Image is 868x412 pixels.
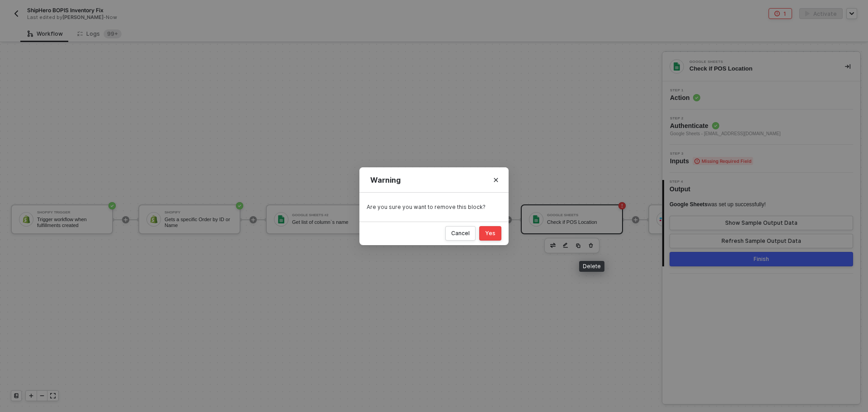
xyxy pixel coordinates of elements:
div: Delete [579,261,604,272]
div: 1 [783,10,786,18]
div: Workflow [28,30,63,38]
button: copy-block [573,240,584,251]
div: Google Sheets #2 [292,213,360,217]
div: Logs [77,29,122,38]
span: Step 4 [670,180,694,184]
div: Finish [754,256,769,263]
button: Finish [670,252,853,266]
span: icon-success-page [236,202,243,209]
img: icon [277,215,285,223]
button: Refresh Sample Output Data [670,234,853,248]
img: copy-block [576,243,581,248]
div: Check if POS Location [547,219,615,225]
div: Shopify Trigger [37,211,105,214]
div: Last edited by - Now [27,14,413,21]
span: ShipHero BOPIS Inventory Fix [27,6,104,14]
button: activateActivate [799,8,843,19]
div: Step 2Authenticate Google Sheets - [EMAIL_ADDRESS][DOMAIN_NAME] [662,117,860,137]
div: Show Sample Output Data [725,219,797,227]
span: icon-play [250,217,256,223]
button: edit-cred [547,240,558,251]
span: Action [670,93,700,102]
img: icon [22,215,30,223]
span: Step 1 [670,89,700,92]
span: icon-expand [50,393,56,398]
img: integration-icon [673,62,681,71]
button: 1 [769,8,792,19]
button: Yes [479,226,501,240]
div: Yes [485,229,495,237]
img: back [13,10,20,17]
span: icon-play [633,217,638,223]
div: was set up successfully! [670,201,766,208]
button: edit-cred [560,240,571,251]
span: Google Sheets [670,201,708,208]
div: Gets a specific Order by ID or Name [165,217,232,228]
sup: 176 [104,29,122,38]
span: Inputs [670,156,753,166]
div: Google Sheets [689,60,825,64]
div: Are you sure you want to remove this block? [367,204,501,211]
span: Step 3 [670,152,753,156]
img: icon [660,215,668,223]
div: Cancel [451,229,470,237]
div: Check if POS Location [689,65,830,73]
img: edit-cred [550,243,556,247]
span: Step 2 [670,117,781,120]
span: icon-collapse-right [845,64,850,69]
div: Step 1Action [662,89,860,102]
button: Show Sample Output Data [670,216,853,230]
span: icon-play [123,217,128,223]
span: icon-success-page [108,202,116,209]
div: Refresh Sample Output Data [722,237,801,245]
span: [PERSON_NAME] [62,14,104,20]
span: icon-error-page [618,202,626,209]
span: Google Sheets - [EMAIL_ADDRESS][DOMAIN_NAME] [670,130,781,137]
button: Cancel [445,226,476,240]
div: Step 4Output Google Sheetswas set up successfully!Show Sample Output DataRefresh Sample Output Da... [662,180,860,266]
div: Warning [370,175,498,185]
button: Close [489,173,503,187]
div: Google Sheets [547,213,615,217]
img: icon [150,215,158,223]
div: Get list of column`s name [292,219,360,225]
span: icon-play [28,393,34,398]
div: Trigger workflow when fulfillments created [37,217,105,228]
button: back [11,8,22,19]
span: icon-error-page [774,11,780,16]
img: icon [532,215,540,223]
span: Output [670,185,694,194]
span: icon-minus [39,393,45,398]
img: edit-cred [563,242,568,249]
div: Shopify [165,211,232,214]
span: Authenticate [670,121,781,130]
div: Step 3Inputs Missing Required Field [662,152,860,166]
span: Missing Required Field [693,157,753,165]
